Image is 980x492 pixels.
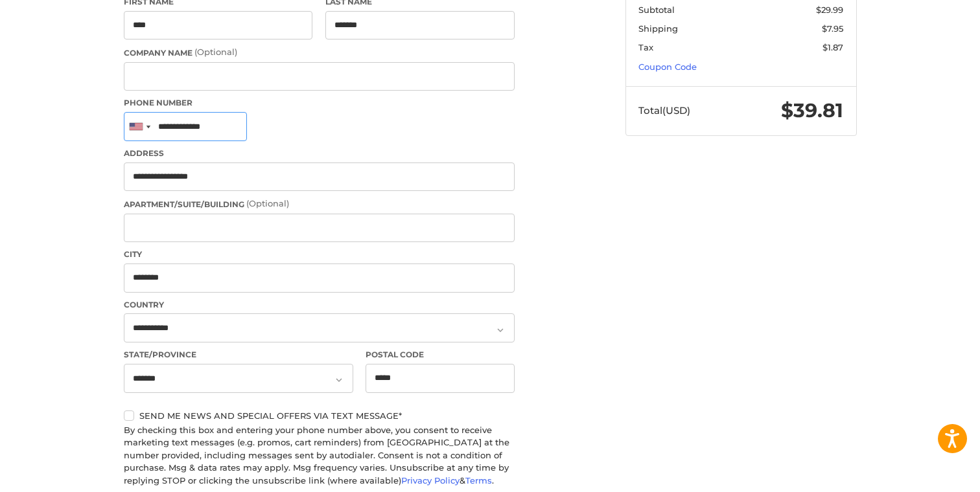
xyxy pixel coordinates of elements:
label: City [124,249,515,260]
label: Apartment/Suite/Building [124,197,515,210]
span: Tax [638,42,653,52]
span: $1.87 [822,42,843,52]
label: Phone Number [124,97,515,109]
span: Subtotal [638,5,675,15]
a: Terms [465,475,492,486]
a: Privacy Policy [401,475,460,486]
small: (Optional) [246,198,289,208]
span: Total (USD) [638,104,690,117]
span: $39.81 [781,98,843,122]
span: Shipping [638,23,678,34]
label: Country [124,299,515,311]
div: United States: +1 [124,113,154,140]
span: $29.99 [816,5,843,15]
label: Postal Code [366,349,515,361]
label: Send me news and special offers via text message* [124,410,515,421]
a: Coupon Code [638,61,697,72]
div: By checking this box and entering your phone number above, you consent to receive marketing text ... [124,424,515,487]
small: (Optional) [194,47,237,57]
label: State/Province [124,349,353,361]
label: Company Name [124,46,515,59]
span: $7.95 [822,23,843,34]
label: Address [124,148,515,159]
